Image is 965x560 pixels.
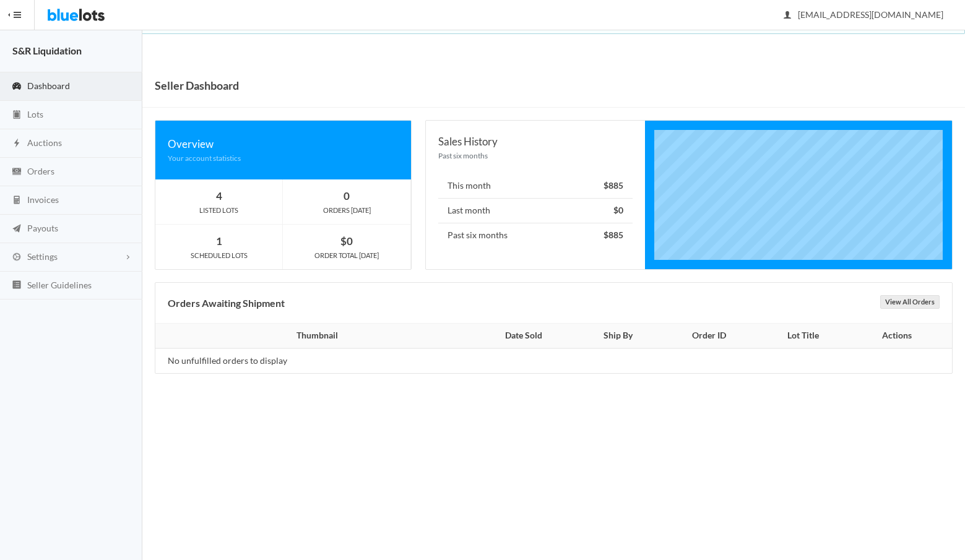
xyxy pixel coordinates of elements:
[216,189,222,202] strong: 4
[11,138,23,150] ion-icon: flash
[11,280,23,291] ion-icon: list box
[168,152,399,164] div: Your account statistics
[11,81,23,93] ion-icon: speedometer
[613,205,623,215] strong: $0
[880,295,940,309] a: View All Orders
[27,280,92,290] span: Seller Guidelines
[27,223,58,233] span: Payouts
[11,195,23,207] ion-icon: calculator
[168,136,399,152] div: Overview
[438,198,633,223] li: Last month
[283,205,410,216] div: ORDERS [DATE]
[11,223,23,235] ion-icon: paper plane
[11,110,23,121] ion-icon: clipboard
[155,324,472,348] th: Thumbnail
[27,166,54,176] span: Orders
[781,10,794,22] ion-icon: person
[438,223,633,248] li: Past six months
[604,230,623,240] strong: $885
[27,194,59,205] span: Invoices
[438,133,633,150] div: Sales History
[155,205,282,216] div: LISTED LOTS
[344,189,350,202] strong: 0
[576,324,661,348] th: Ship By
[11,166,23,178] ion-icon: cash
[27,137,62,148] span: Auctions
[27,251,58,262] span: Settings
[11,252,23,264] ion-icon: cog
[155,348,472,373] td: No unfulfilled orders to display
[784,9,943,20] span: [EMAIL_ADDRESS][DOMAIN_NAME]
[27,109,43,119] span: Lots
[340,235,353,248] strong: $0
[758,324,849,348] th: Lot Title
[155,76,239,95] h1: Seller Dashboard
[472,324,576,348] th: Date Sold
[168,297,285,309] b: Orders Awaiting Shipment
[216,235,222,248] strong: 1
[661,324,758,348] th: Order ID
[849,324,952,348] th: Actions
[27,80,70,91] span: Dashboard
[438,174,633,199] li: This month
[155,250,282,261] div: SCHEDULED LOTS
[12,45,82,56] strong: S&R Liquidation
[283,250,410,261] div: ORDER TOTAL [DATE]
[604,180,623,191] strong: $885
[438,150,633,162] div: Past six months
